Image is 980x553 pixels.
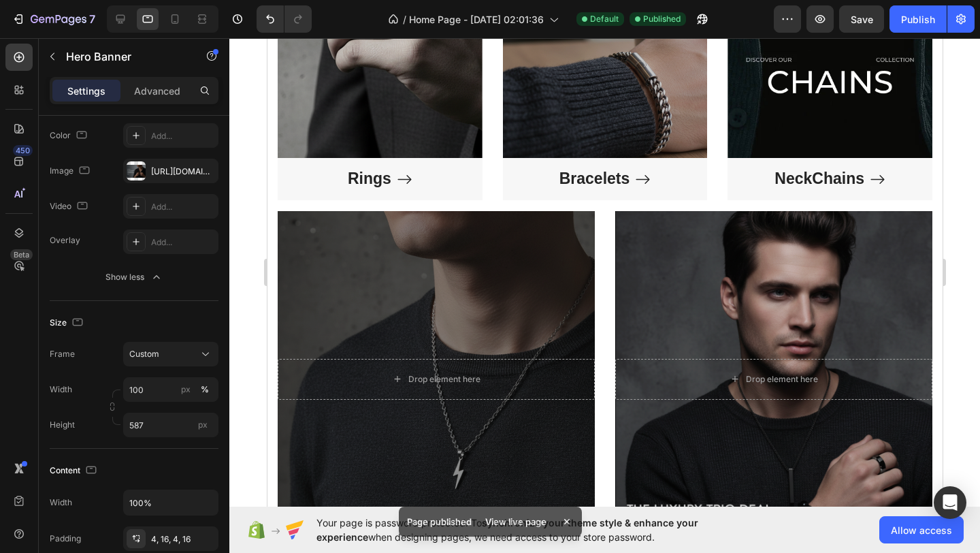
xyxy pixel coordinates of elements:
p: Hero Banner [66,48,182,65]
span: Save [851,14,873,25]
div: px [181,383,191,396]
div: Undo/Redo [257,5,312,33]
input: Auto [124,490,218,515]
div: Background Image [348,173,665,509]
input: px [123,413,218,437]
label: Frame [50,348,75,360]
p: 7 [89,11,95,27]
span: Custom [129,348,159,360]
div: Add... [151,201,215,213]
div: Size [50,314,86,332]
p: NeckChains [507,131,597,151]
div: Drop element here [478,336,551,347]
label: Height [50,419,75,431]
div: Open Intercom Messenger [934,486,966,519]
div: Video [50,197,91,216]
div: % [201,383,209,396]
div: 450 [13,145,33,156]
span: Allow access [891,523,952,537]
div: Drop element here [141,336,213,347]
div: Add... [151,236,215,249]
span: Default [590,13,619,25]
button: % [178,381,194,398]
p: Bracelets [292,131,363,151]
p: Settings [67,84,105,98]
p: Page published [407,515,472,528]
span: Published [643,13,681,25]
button: Save [839,5,884,33]
iframe: Design area [267,38,943,507]
div: Overlay [10,173,327,509]
button: Publish [889,5,947,33]
p: Advanced [134,84,180,98]
div: Padding [50,533,81,545]
div: Width [50,496,72,509]
span: Your page is password protected. To when designing pages, we need access to your store password. [316,516,751,544]
label: Width [50,383,72,396]
span: Home Page - [DATE] 02:01:36 [409,12,544,27]
span: / [403,12,406,27]
span: px [198,420,208,430]
div: Overlay [348,173,665,509]
button: Show less [50,265,218,289]
div: Beta [10,249,33,260]
div: Color [50,127,90,145]
button: 7 [5,5,101,33]
div: Add... [151,130,215,142]
input: px% [123,377,218,402]
div: Background Image [10,173,327,509]
button: Allow access [879,516,964,543]
div: [URL][DOMAIN_NAME] [151,165,215,178]
div: Content [50,462,99,480]
button: Custom [123,342,218,366]
button: px [197,381,213,398]
div: Overlay [50,234,80,247]
div: Show less [105,270,163,284]
button: <p>NeckChains</p> [460,120,665,162]
div: Publish [901,12,935,27]
div: Image [50,162,93,180]
div: View live page [477,512,555,531]
div: 4, 16, 4, 16 [151,533,215,546]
